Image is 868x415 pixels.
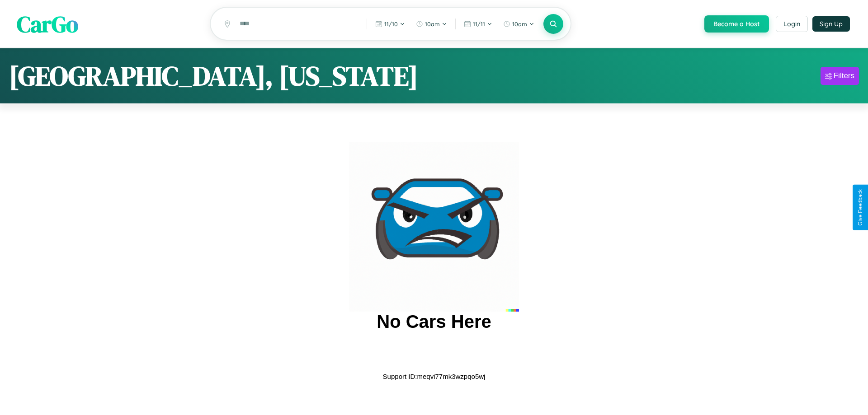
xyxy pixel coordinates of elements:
div: Give Feedback [857,189,863,226]
h2: No Cars Here [377,312,491,332]
span: CarGo [17,8,78,39]
span: 11 / 11 [473,20,485,28]
span: 10am [425,20,440,28]
button: Filters [821,67,859,85]
button: 10am [411,17,452,31]
button: 10am [499,17,539,31]
span: 10am [512,20,527,28]
button: Login [776,16,808,32]
p: Support ID: meqvi77mk3wzpqo5wj [383,370,486,382]
button: Sign Up [812,16,850,32]
button: Become a Host [704,15,769,33]
button: 11/10 [371,17,410,31]
button: 11/11 [459,17,497,31]
h1: [GEOGRAPHIC_DATA], [US_STATE] [9,57,418,94]
span: 11 / 10 [384,20,398,28]
div: Filters [834,71,854,80]
img: car [349,142,519,312]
